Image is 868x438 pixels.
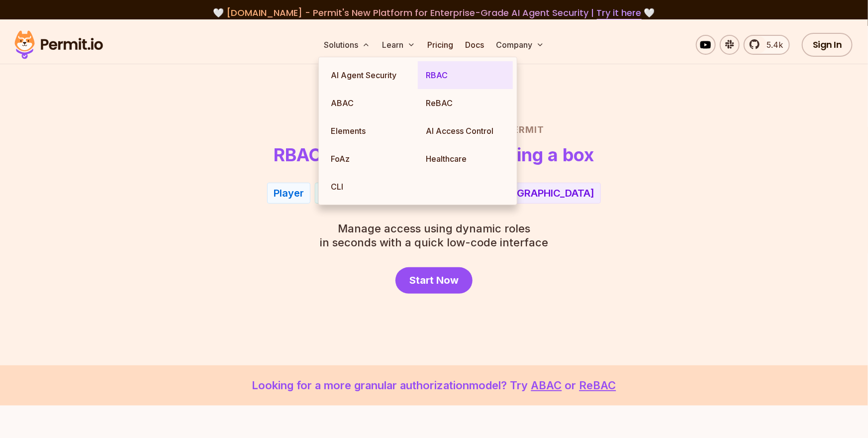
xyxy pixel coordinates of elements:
[418,61,513,89] a: RBAC
[323,173,418,201] a: CLI
[492,35,548,55] button: Company
[761,39,783,51] span: 5.4k
[418,117,513,145] a: AI Access Control
[86,123,782,137] h2: Role Based Access Control
[274,145,594,165] h1: RBAC now as easy as checking a box
[802,33,853,57] a: Sign In
[10,28,107,62] img: Permit logo
[744,35,790,55] a: 5.4k
[597,6,642,19] a: Try it here
[465,186,594,200] div: From [GEOGRAPHIC_DATA]
[418,89,513,117] a: ReBAC
[323,61,418,89] a: AI Agent Security
[418,145,513,173] a: Healthcare
[395,267,473,294] a: Start Now
[24,6,844,20] div: 🤍 🤍
[24,377,844,394] p: Looking for a more granular authorization model? Try or
[423,35,457,55] a: Pricing
[320,221,548,235] span: Manage access using dynamic roles
[320,221,548,249] p: in seconds with a quick low-code interface
[323,117,418,145] a: Elements
[227,6,642,19] span: [DOMAIN_NAME] - Permit's New Platform for Enterprise-Grade AI Agent Security |
[409,273,459,287] span: Start Now
[531,379,562,392] a: ABAC
[461,35,488,55] a: Docs
[323,89,418,117] a: ABAC
[274,186,304,200] div: Player
[323,145,418,173] a: FoAz
[378,35,419,55] button: Learn
[579,379,616,392] a: ReBAC
[320,35,374,55] button: Solutions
